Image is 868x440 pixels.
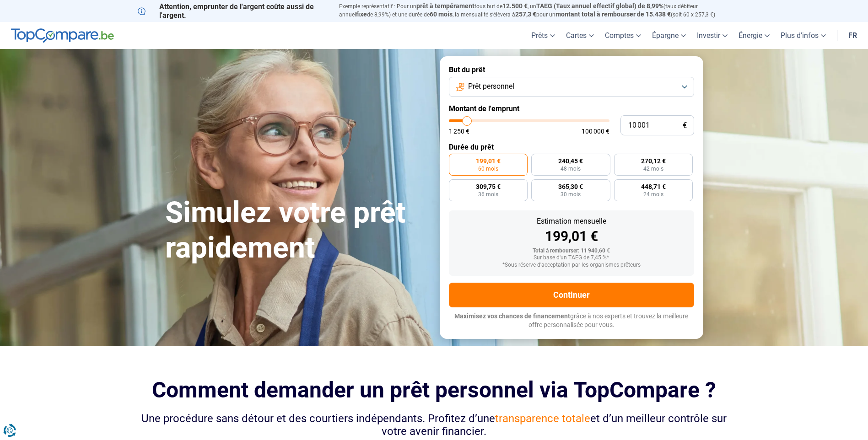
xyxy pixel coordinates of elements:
h1: Simulez votre prêt rapidement [165,195,429,266]
span: 257,3 € [515,11,536,18]
button: Continuer [449,283,694,307]
button: Prêt personnel [449,77,694,97]
span: TAEG (Taux annuel effectif global) de 8,99% [536,2,663,10]
a: fr [843,22,863,49]
div: Estimation mensuelle [456,218,687,225]
p: grâce à nos experts et trouvez la meilleure offre personnalisée pour vous. [449,312,694,330]
div: 199,01 € [456,230,687,243]
span: 199,01 € [476,158,501,164]
span: 12.500 € [502,2,528,10]
div: *Sous réserve d'acceptation par les organismes prêteurs [456,262,687,268]
span: prêt à tempérament [416,2,474,10]
span: 24 mois [643,192,663,197]
span: 1 250 € [449,128,469,134]
a: Investir [691,22,733,49]
label: But du prêt [449,65,694,74]
a: Épargne [647,22,691,49]
span: 36 mois [478,192,498,197]
span: 448,71 € [641,183,666,190]
p: Attention, emprunter de l'argent coûte aussi de l'argent. [138,2,328,20]
span: 365,30 € [558,183,583,190]
a: Prêts [526,22,561,49]
span: 30 mois [561,192,581,197]
span: € [683,122,687,129]
span: 240,45 € [558,158,583,164]
label: Durée du prêt [449,143,694,151]
a: Énergie [733,22,775,49]
span: 100 000 € [582,128,609,134]
span: 60 mois [430,11,453,18]
img: TopCompare [11,28,114,43]
span: 48 mois [561,166,581,172]
div: Sur base d'un TAEG de 7,45 %* [456,255,687,261]
label: Montant de l'emprunt [449,104,694,113]
span: transparence totale [495,412,590,425]
span: Maximisez vos chances de financement [454,312,570,320]
span: 42 mois [643,166,663,172]
span: 309,75 € [476,183,501,190]
div: Une procédure sans détour et des courtiers indépendants. Profitez d’une et d’un meilleur contrôle... [138,412,731,439]
span: Prêt personnel [468,81,514,91]
a: Plus d'infos [775,22,831,49]
h2: Comment demander un prêt personnel via TopCompare ? [138,377,731,402]
p: Exemple représentatif : Pour un tous but de , un (taux débiteur annuel de 8,99%) et une durée de ... [339,2,731,19]
a: Comptes [599,22,647,49]
a: Cartes [561,22,599,49]
span: 60 mois [478,166,498,172]
span: fixe [356,11,367,18]
div: Total à rembourser: 11 940,60 € [456,248,687,254]
span: montant total à rembourser de 15.438 € [555,11,671,18]
span: 270,12 € [641,158,666,164]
